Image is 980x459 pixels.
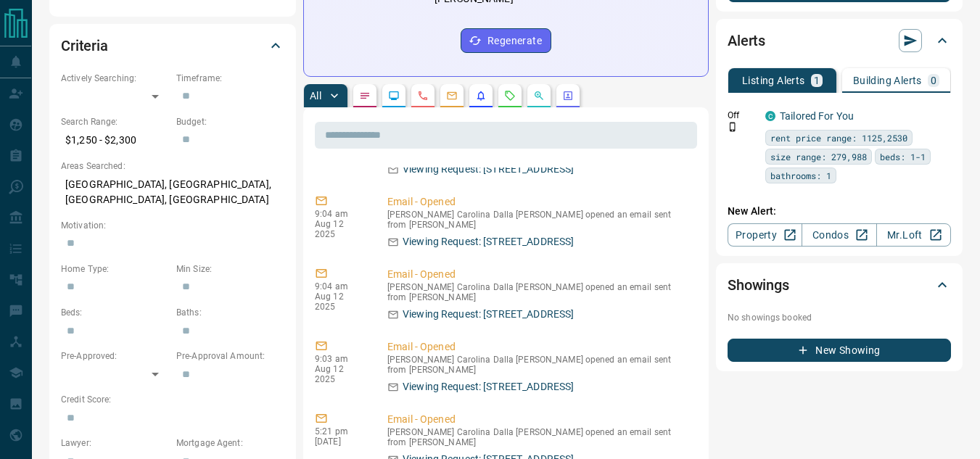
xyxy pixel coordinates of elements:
p: Timeframe: [176,72,284,85]
p: Viewing Request: [STREET_ADDRESS] [403,162,574,177]
p: Credit Score: [61,393,284,406]
span: rent price range: 1125,2530 [770,131,907,145]
svg: Calls [417,90,429,102]
a: Mr.Loft [876,223,951,247]
svg: Agent Actions [562,90,574,102]
a: Condos [802,223,876,247]
p: [DATE] [315,437,366,447]
p: Pre-Approval Amount: [176,350,284,363]
h2: Criteria [61,34,108,57]
span: size range: 279,988 [770,149,867,164]
p: Baths: [176,306,284,319]
h2: Alerts [728,29,765,52]
p: Budget: [176,115,284,128]
p: [PERSON_NAME] Carolina Dalla [PERSON_NAME] opened an email sent from [PERSON_NAME] [387,427,691,447]
h2: Showings [728,273,789,297]
span: beds: 1-1 [880,149,926,164]
p: [PERSON_NAME] Carolina Dalla [PERSON_NAME] opened an email sent from [PERSON_NAME] [387,282,691,302]
p: Email - Opened [387,339,691,355]
svg: Listing Alerts [475,90,487,102]
p: Viewing Request: [STREET_ADDRESS] [403,234,574,249]
p: Pre-Approved: [61,350,169,363]
div: condos.ca [765,111,775,121]
p: Email - Opened [387,412,691,427]
p: Search Range: [61,115,169,128]
p: 0 [931,75,936,86]
p: 9:04 am [315,209,366,219]
div: Alerts [728,23,951,58]
svg: Opportunities [533,90,545,102]
svg: Requests [504,90,516,102]
p: 9:03 am [315,354,366,364]
button: New Showing [728,339,951,362]
p: Aug 12 2025 [315,291,366,312]
a: Tailored For You [780,110,854,122]
svg: Lead Browsing Activity [388,90,400,102]
p: Min Size: [176,262,284,276]
svg: Push Notification Only [728,122,738,132]
svg: Emails [446,90,458,102]
p: 5:21 pm [315,426,366,437]
p: Home Type: [61,262,169,276]
p: Viewing Request: [STREET_ADDRESS] [403,307,574,322]
p: $1,250 - $2,300 [61,128,169,152]
p: 9:04 am [315,281,366,291]
p: Email - Opened [387,267,691,282]
p: [GEOGRAPHIC_DATA], [GEOGRAPHIC_DATA], [GEOGRAPHIC_DATA], [GEOGRAPHIC_DATA] [61,173,284,212]
p: All [310,91,321,101]
div: Showings [728,268,951,302]
p: Listing Alerts [742,75,805,86]
p: Aug 12 2025 [315,219,366,239]
p: [PERSON_NAME] Carolina Dalla [PERSON_NAME] opened an email sent from [PERSON_NAME] [387,355,691,375]
p: [PERSON_NAME] Carolina Dalla [PERSON_NAME] opened an email sent from [PERSON_NAME] [387,210,691,230]
p: Lawyer: [61,437,169,450]
a: Property [728,223,802,247]
p: 1 [814,75,820,86]
p: Aug 12 2025 [315,364,366,384]
div: Criteria [61,28,284,63]
p: No showings booked [728,311,951,324]
p: Building Alerts [853,75,922,86]
p: Off [728,109,757,122]
p: Viewing Request: [STREET_ADDRESS] [403,379,574,394]
p: Email - Opened [387,194,691,210]
svg: Notes [359,90,371,102]
button: Regenerate [461,28,551,53]
p: Areas Searched: [61,160,284,173]
p: Beds: [61,306,169,319]
p: Motivation: [61,219,284,232]
p: New Alert: [728,204,951,219]
span: bathrooms: 1 [770,168,831,183]
p: Actively Searching: [61,72,169,85]
p: Mortgage Agent: [176,437,284,450]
